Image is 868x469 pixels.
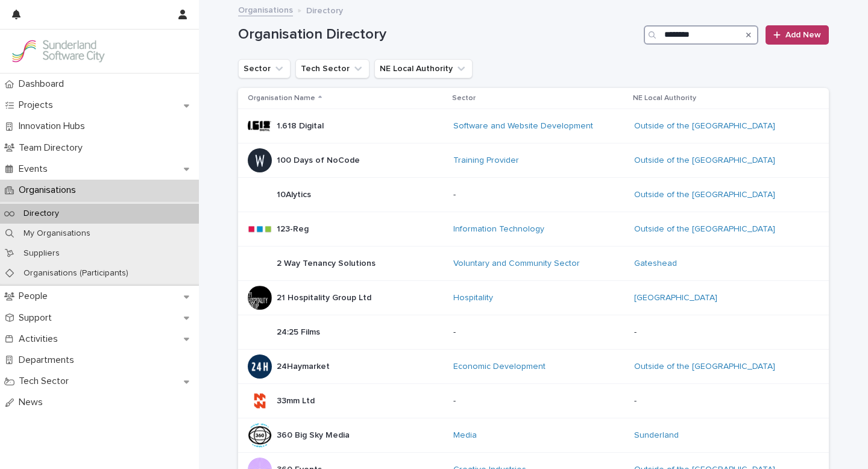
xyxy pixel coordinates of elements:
[634,430,679,441] a: Sunderland
[238,109,829,143] tr: 1.618 Digital1.618 Digital Software and Website Development Outside of the [GEOGRAPHIC_DATA]
[238,281,829,315] tr: 21 Hospitality Group Ltd21 Hospitality Group Ltd Hospitality [GEOGRAPHIC_DATA]
[277,256,378,269] p: 2 Way Tenancy Solutions
[453,293,493,303] a: Hospitality
[14,184,86,196] p: Organisations
[634,362,775,372] a: Outside of the [GEOGRAPHIC_DATA]
[634,156,775,166] a: Outside of the [GEOGRAPHIC_DATA]
[14,228,100,239] p: My Organisations
[453,121,593,131] a: Software and Website Development
[238,178,829,212] tr: 10Alytics10Alytics -Outside of the [GEOGRAPHIC_DATA]
[238,212,829,247] tr: 123-Reg123-Reg Information Technology Outside of the [GEOGRAPHIC_DATA]
[634,259,677,269] a: Gateshead
[634,224,775,234] a: Outside of the [GEOGRAPHIC_DATA]
[238,315,829,350] tr: 24:25 Films24:25 Films --
[295,59,370,78] button: Tech Sector
[277,428,352,441] p: 360 Big Sky Media
[634,396,810,406] p: -
[277,325,322,338] p: 24:25 Films
[634,327,810,338] p: -
[277,359,332,372] p: 24Haymarket
[14,376,78,387] p: Tech Sector
[453,396,624,406] p: -
[453,190,624,200] p: -
[14,333,68,345] p: Activities
[634,293,717,303] a: [GEOGRAPHIC_DATA]
[306,3,343,16] p: Directory
[14,312,61,324] p: Support
[277,187,313,200] p: 10Alytics
[277,222,311,234] p: 123-Reg
[14,248,69,259] p: Suppliers
[277,394,317,406] p: 33mm Ltd
[10,39,106,63] img: Kay6KQejSz2FjblR6DWv
[248,92,315,105] p: Organisation Name
[238,247,829,281] tr: 2 Way Tenancy Solutions2 Way Tenancy Solutions Voluntary and Community Sector Gateshead
[277,153,362,166] p: 100 Days of NoCode
[14,209,69,219] p: Directory
[238,59,291,78] button: Sector
[633,92,696,105] p: NE Local Authority
[238,143,829,178] tr: 100 Days of NoCode100 Days of NoCode Training Provider Outside of the [GEOGRAPHIC_DATA]
[14,354,84,366] p: Departments
[785,31,821,39] span: Add New
[14,142,92,154] p: Team Directory
[14,163,57,175] p: Events
[238,350,829,384] tr: 24Haymarket24Haymarket Economic Development Outside of the [GEOGRAPHIC_DATA]
[634,121,775,131] a: Outside of the [GEOGRAPHIC_DATA]
[453,224,544,234] a: Information Technology
[766,25,829,45] a: Add New
[14,121,95,132] p: Innovation Hubs
[277,291,374,303] p: 21 Hospitality Group Ltd
[14,268,138,279] p: Organisations (Participants)
[238,418,829,453] tr: 360 Big Sky Media360 Big Sky Media Media Sunderland
[644,25,758,45] input: Search
[374,59,473,78] button: NE Local Authority
[238,26,639,43] h1: Organisation Directory
[277,119,326,131] p: 1.618 Digital
[238,384,829,418] tr: 33mm Ltd33mm Ltd --
[14,291,57,302] p: People
[452,92,476,105] p: Sector
[14,99,63,111] p: Projects
[453,362,546,372] a: Economic Development
[238,2,293,16] a: Organisations
[14,78,74,90] p: Dashboard
[453,156,519,166] a: Training Provider
[453,327,624,338] p: -
[634,190,775,200] a: Outside of the [GEOGRAPHIC_DATA]
[453,430,477,441] a: Media
[453,259,580,269] a: Voluntary and Community Sector
[14,397,52,408] p: News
